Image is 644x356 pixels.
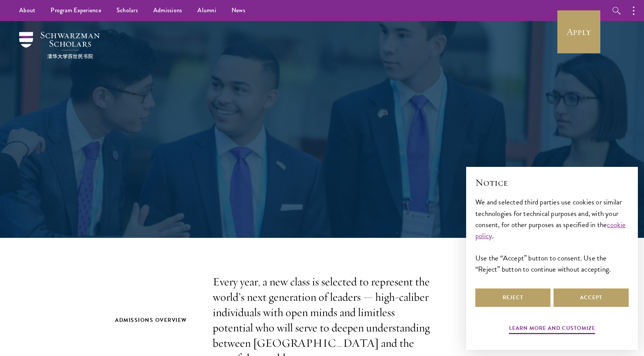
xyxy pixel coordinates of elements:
a: cookie policy [475,219,626,241]
button: Learn more and customize [509,323,595,335]
img: Schwarzman Scholars [19,32,100,59]
button: Accept [554,288,629,307]
h2: Admissions Overview [115,315,197,325]
div: We and selected third parties use cookies or similar technologies for technical purposes and, wit... [475,196,629,274]
button: Reject [475,288,550,307]
h2: Notice [475,176,629,189]
a: Apply [557,10,600,53]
